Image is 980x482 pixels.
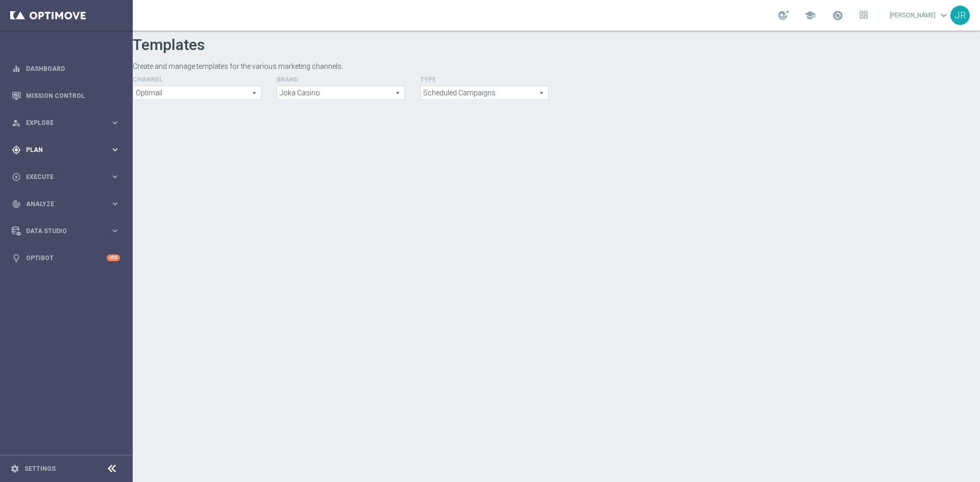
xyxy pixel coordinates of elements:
[889,8,950,23] a: [PERSON_NAME]keyboard_arrow_down
[11,146,120,154] button: gps_fixed Plan keyboard_arrow_right
[133,76,261,83] h4: Channel
[12,226,110,236] div: Data Studio
[804,10,816,21] span: school
[110,172,120,182] i: keyboard_arrow_right
[11,173,120,181] button: play_circle_outline Execute keyboard_arrow_right
[277,76,405,83] h4: Brand
[26,120,110,126] span: Explore
[12,118,110,128] div: Explore
[12,172,21,182] i: play_circle_outline
[12,145,110,155] div: Plan
[12,253,21,263] i: lightbulb
[26,147,110,153] span: Plan
[420,76,549,83] h4: Type
[11,227,120,235] button: Data Studio keyboard_arrow_right
[10,464,19,473] i: settings
[11,119,120,127] button: person_search Explore keyboard_arrow_right
[950,6,970,25] div: JR
[26,82,120,109] a: Mission Control
[24,466,56,472] a: Settings
[26,174,110,180] span: Execute
[12,55,120,82] div: Dashboard
[12,199,21,209] i: track_changes
[26,55,120,82] a: Dashboard
[11,65,120,73] button: equalizer Dashboard
[11,254,120,262] button: lightbulb Optibot +10
[133,36,980,54] h1: Templates
[26,228,110,234] span: Data Studio
[133,62,693,71] p: Create and manage templates for the various marketing channels.
[110,199,120,209] i: keyboard_arrow_right
[12,199,110,209] div: Analyze
[12,145,21,155] i: gps_fixed
[110,145,120,155] i: keyboard_arrow_right
[12,118,21,128] i: person_search
[26,201,110,207] span: Analyze
[12,64,21,73] i: equalizer
[26,244,107,271] a: Optibot
[11,200,120,208] button: track_changes Analyze keyboard_arrow_right
[110,226,120,236] i: keyboard_arrow_right
[12,82,120,109] div: Mission Control
[110,118,120,128] i: keyboard_arrow_right
[938,10,949,21] span: keyboard_arrow_down
[107,255,120,261] div: +10
[11,92,120,100] button: Mission Control
[12,244,120,271] div: Optibot
[12,172,110,182] div: Execute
